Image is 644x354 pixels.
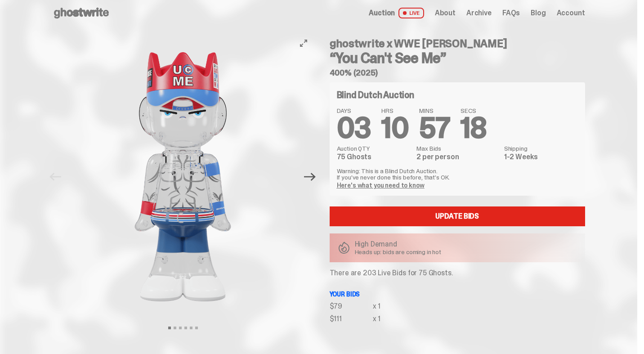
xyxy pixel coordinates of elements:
button: Next [300,167,320,187]
h5: 400% (2025) [330,69,585,77]
span: MINS [419,108,450,114]
h4: Blind Dutch Auction [337,90,414,99]
button: View slide 2 [174,327,176,329]
dt: Shipping [504,145,578,152]
a: Archive [466,9,492,17]
div: x 1 [373,303,381,310]
dd: 75 Ghosts [337,153,411,161]
dt: Auction QTY [337,145,411,152]
button: View slide 5 [190,327,192,329]
dd: 2 per person [416,153,498,161]
h4: ghostwrite x WWE [PERSON_NAME] [330,38,585,49]
dt: Max Bids [416,145,498,152]
button: View slide 4 [184,327,187,329]
a: Account [557,9,585,17]
span: 10 [381,109,408,147]
img: John_Cena_Hero_1.png [68,33,298,320]
dd: 1-2 Weeks [504,153,578,161]
a: Blog [531,9,546,17]
p: Heads up: bids are coming in hot [355,249,442,255]
div: x 1 [373,315,381,323]
span: SECS [461,108,487,114]
a: FAQs [502,9,520,17]
span: DAYS [337,108,371,114]
span: HRS [381,108,408,114]
button: View slide 1 [168,327,171,329]
span: 18 [461,109,487,147]
p: Your bids [330,291,585,297]
h3: “You Can't See Me” [330,51,585,65]
a: About [435,9,456,17]
a: Auction LIVE [369,8,424,18]
a: Here's what you need to know [337,181,425,189]
div: $111 [330,315,373,323]
span: 57 [419,109,450,147]
span: Auction [369,9,395,17]
button: View slide 3 [179,327,182,329]
div: $79 [330,303,373,310]
button: View slide 6 [195,327,198,329]
span: LIVE [398,8,424,18]
p: Warning: This is a Blind Dutch Auction. If you’ve never done this before, that’s OK. [337,168,578,180]
span: 03 [337,109,371,147]
p: There are 203 Live Bids for 75 Ghosts. [330,269,585,277]
p: High Demand [355,241,442,248]
button: View full-screen [298,38,309,49]
a: Update Bids [330,206,585,226]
